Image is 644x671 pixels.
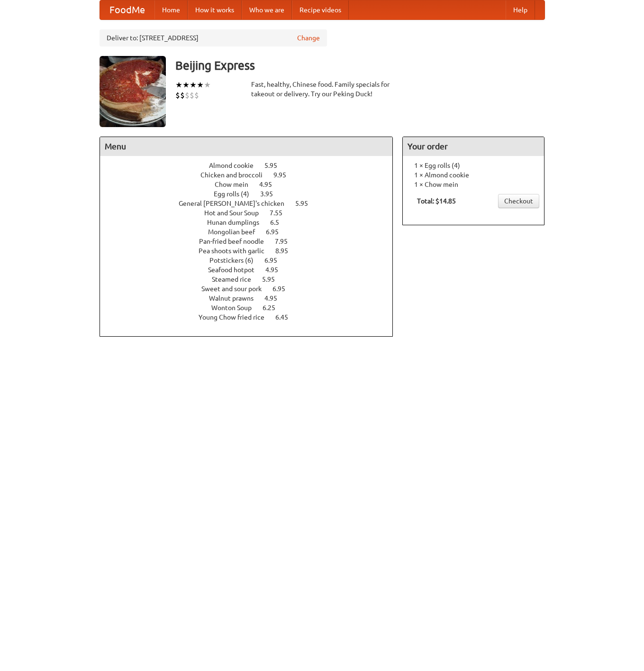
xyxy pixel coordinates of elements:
[100,137,393,156] h4: Menu
[185,90,190,101] li: $
[207,219,297,226] a: Hunan dumplings 6.5
[270,209,292,217] span: 7.55
[273,171,296,179] span: 9.95
[265,266,288,274] span: 4.95
[179,200,294,207] span: General [PERSON_NAME]'s chicken
[199,247,306,255] a: Pea shoots with garlic 8.95
[209,257,263,264] span: Potstickers (6)
[408,170,539,180] li: 1 × Almond cookie
[417,197,456,205] b: Total: $14.85
[204,209,268,217] span: Hot and Sour Soup
[292,0,349,19] a: Recipe videos
[188,0,242,19] a: How it works
[408,180,539,189] li: 1 × Chow mein
[408,161,539,170] li: 1 × Egg rolls (4)
[275,238,297,245] span: 7.95
[207,219,269,226] span: Hunan dumplings
[208,266,264,274] span: Seafood hotpot
[297,33,320,43] a: Change
[211,304,293,312] a: Wonton Soup 6.25
[100,0,154,19] a: FoodMe
[199,313,274,321] span: Young Chow fried rice
[209,257,295,264] a: Potstickers (6) 6.95
[266,228,288,236] span: 6.95
[182,80,190,90] li: ★
[215,181,258,188] span: Chow mein
[295,200,317,207] span: 5.95
[260,190,282,198] span: 3.95
[215,181,290,188] a: Chow mein 4.95
[175,90,180,101] li: $
[211,304,261,312] span: Wonton Soup
[506,0,535,19] a: Help
[194,90,199,101] li: $
[209,294,295,302] a: Walnut prawns 4.95
[154,0,188,19] a: Home
[199,313,306,321] a: Young Chow fried rice 6.45
[199,238,273,245] span: Pan-fried beef noodle
[200,171,272,179] span: Chicken and broccoli
[197,80,204,90] li: ★
[175,80,182,90] li: ★
[209,162,295,169] a: Almond cookie 5.95
[209,294,263,302] span: Walnut prawns
[209,162,263,169] span: Almond cookie
[204,80,211,90] li: ★
[208,228,296,236] a: Mongolian beef 6.95
[201,285,303,293] a: Sweet and sour pork 6.95
[100,29,327,46] div: Deliver to: [STREET_ADDRESS]
[175,56,545,75] h3: Beijing Express
[403,137,544,156] h4: Your order
[212,276,261,283] span: Steamed rice
[179,200,326,207] a: General [PERSON_NAME]'s chicken 5.95
[272,285,295,293] span: 6.95
[199,247,274,255] span: Pea shoots with garlic
[190,80,197,90] li: ★
[214,190,259,198] span: Egg rolls (4)
[180,90,185,101] li: $
[251,80,393,99] div: Fast, healthy, Chinese food. Family specials for takeout or delivery. Try our Peking Duck!
[208,266,296,274] a: Seafood hotpot 4.95
[264,257,287,264] span: 6.95
[264,162,287,169] span: 5.95
[270,219,289,226] span: 6.5
[212,276,292,283] a: Steamed rice 5.95
[275,313,298,321] span: 6.45
[199,238,305,245] a: Pan-fried beef noodle 7.95
[498,194,539,208] a: Checkout
[100,56,166,127] img: angular.jpg
[263,304,285,312] span: 6.25
[275,247,298,255] span: 8.95
[214,190,290,198] a: Egg rolls (4) 3.95
[204,209,300,217] a: Hot and Sour Soup 7.55
[262,276,284,283] span: 5.95
[242,0,292,19] a: Who we are
[259,181,281,188] span: 4.95
[208,228,264,236] span: Mongolian beef
[264,294,287,302] span: 4.95
[200,171,304,179] a: Chicken and broccoli 9.95
[201,285,271,293] span: Sweet and sour pork
[190,90,194,101] li: $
